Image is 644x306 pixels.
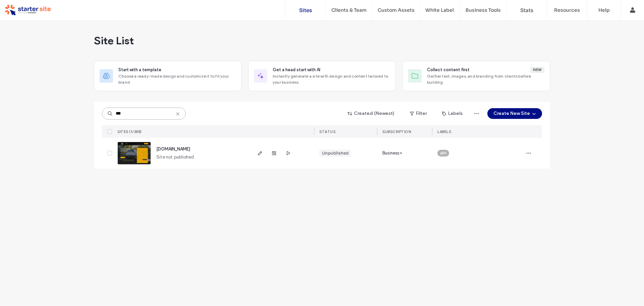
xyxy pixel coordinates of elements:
[118,67,161,73] span: Start with a template
[94,34,134,47] span: Site List
[440,150,446,156] span: API
[319,129,335,134] span: STATUS
[273,73,390,85] span: Instantly generate a site with design and content tailored to your business.
[427,73,544,85] span: Gather text, images, and branding from clients before building.
[402,61,550,91] div: Collect content firstNewGather text, images, and branding from clients before building.
[382,129,411,134] span: SUBSCRIPTION
[530,67,544,73] div: New
[436,108,469,119] button: Labels
[487,108,542,119] button: Create New Site
[520,7,533,13] label: Stats
[403,108,433,119] button: Filter
[118,73,236,85] span: Choose a ready-made design and customize it to fit your brand.
[427,67,470,73] span: Collect content first
[554,7,580,13] label: Resources
[117,129,142,134] span: SITES (1/388)
[248,61,396,91] div: Get a head start with AIInstantly generate a site with design and content tailored to your business.
[437,129,451,134] span: LABELS
[425,7,454,13] label: White Label
[331,7,367,13] label: Clients & Team
[598,7,610,13] label: Help
[156,154,194,161] span: Site not published
[156,146,190,152] a: [DOMAIN_NAME]
[342,108,400,119] button: Created (Newest)
[382,150,402,157] span: Business+
[156,146,190,151] span: [DOMAIN_NAME]
[322,150,348,156] div: Unpublished
[15,5,29,11] span: Help
[378,7,415,13] label: Custom Assets
[94,61,241,91] div: Start with a templateChoose a ready-made design and customize it to fit your brand.
[273,67,320,73] span: Get a head start with AI
[299,7,312,13] label: Sites
[466,7,501,13] label: Business Tools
